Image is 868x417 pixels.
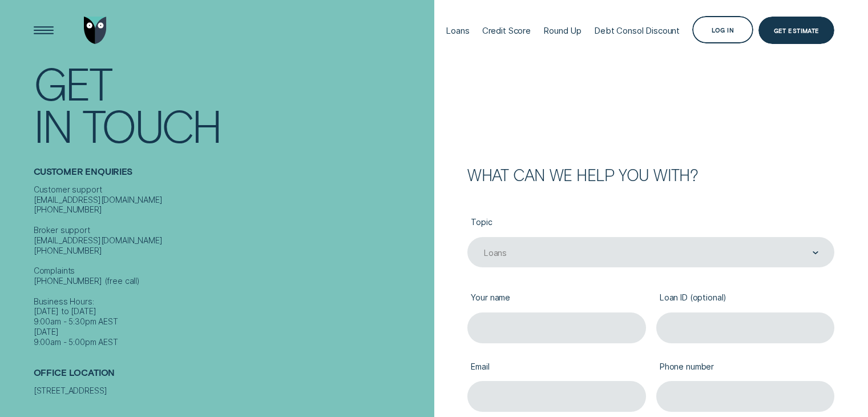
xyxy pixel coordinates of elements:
div: Touch [82,103,221,146]
div: Loans [446,25,469,36]
label: Topic [467,209,834,237]
div: Round Up [543,25,582,36]
h2: Customer Enquiries [34,166,429,185]
div: Customer support [EMAIL_ADDRESS][DOMAIN_NAME] [PHONE_NUMBER] Broker support [EMAIL_ADDRESS][DOMAI... [34,185,429,347]
div: [STREET_ADDRESS] [34,386,429,396]
h1: Get In Touch [34,61,429,146]
div: Get [34,61,111,103]
img: Wisr [84,17,107,44]
h2: Office Location [34,367,429,386]
label: Phone number [656,353,835,381]
div: Credit Score [482,25,531,36]
label: Your name [467,284,646,312]
button: Log in [692,16,753,43]
label: Loan ID (optional) [656,284,835,312]
div: In [34,103,72,146]
div: Debt Consol Discount [594,25,680,36]
label: Email [467,353,646,381]
button: Open Menu [30,17,57,44]
a: Get Estimate [758,17,834,44]
div: Loans [484,248,507,258]
h2: What can we help you with? [467,167,834,182]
